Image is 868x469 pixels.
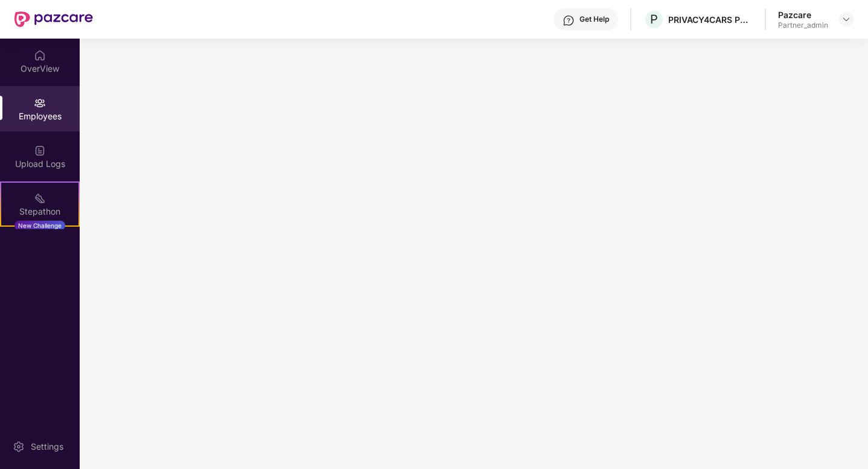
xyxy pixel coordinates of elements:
img: svg+xml;base64,PHN2ZyBpZD0iVXBsb2FkX0xvZ3MiIGRhdGEtbmFtZT0iVXBsb2FkIExvZ3MiIHhtbG5zPSJodHRwOi8vd3... [34,145,46,157]
div: Settings [27,441,67,453]
img: svg+xml;base64,PHN2ZyBpZD0iU2V0dGluZy0yMHgyMCIgeG1sbnM9Imh0dHA6Ly93d3cudzMub3JnLzIwMDAvc3ZnIiB3aW... [13,441,25,453]
div: Partner_admin [778,20,828,30]
img: svg+xml;base64,PHN2ZyBpZD0iSG9tZSIgeG1sbnM9Imh0dHA6Ly93d3cudzMub3JnLzIwMDAvc3ZnIiB3aWR0aD0iMjAiIG... [34,49,46,61]
div: Pazcare [778,9,828,20]
img: svg+xml;base64,PHN2ZyBpZD0iRW1wbG95ZWVzIiB4bWxucz0iaHR0cDovL3d3dy53My5vcmcvMjAwMC9zdmciIHdpZHRoPS... [34,97,46,109]
div: Stepathon [1,206,78,218]
img: svg+xml;base64,PHN2ZyBpZD0iRHJvcGRvd24tMzJ4MzIiIHhtbG5zPSJodHRwOi8vd3d3LnczLm9yZy8yMDAwL3N2ZyIgd2... [841,14,851,24]
div: PRIVACY4CARS PRIVATE LIMITED [668,14,753,25]
img: svg+xml;base64,PHN2ZyB4bWxucz0iaHR0cDovL3d3dy53My5vcmcvMjAwMC9zdmciIHdpZHRoPSIyMSIgaGVpZ2h0PSIyMC... [34,192,46,204]
span: P [650,12,658,27]
img: New Pazcare Logo [14,11,93,27]
img: svg+xml;base64,PHN2ZyBpZD0iSGVscC0zMngzMiIgeG1sbnM9Imh0dHA6Ly93d3cudzMub3JnLzIwMDAvc3ZnIiB3aWR0aD... [563,14,575,27]
div: Get Help [579,14,609,24]
div: New Challenge [14,221,65,230]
